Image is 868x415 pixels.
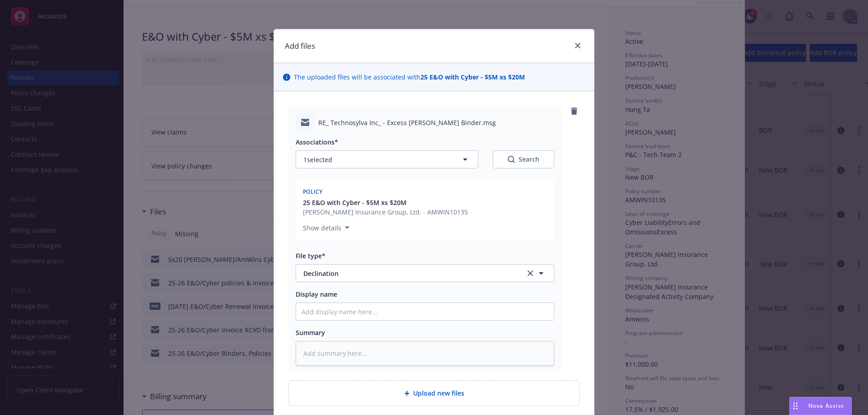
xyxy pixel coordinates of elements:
span: Nova Assist [808,402,844,410]
a: clear selection [525,268,536,279]
span: Summary [296,328,325,337]
div: Drag to move [790,397,801,415]
span: File type* [296,252,325,260]
span: Declination [303,269,513,278]
button: Show details [299,222,353,233]
input: Add display name here... [296,303,554,320]
button: Nova Assist [789,397,852,415]
span: Display name [296,290,337,298]
button: Declinationclear selection [296,264,554,282]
